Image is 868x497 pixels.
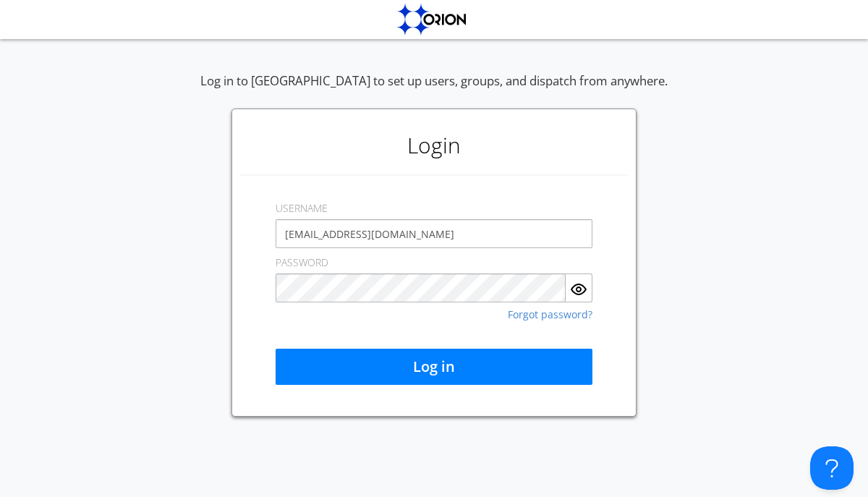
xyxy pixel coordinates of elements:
[239,116,629,174] h1: Login
[508,310,592,320] a: Forgot password?
[810,446,854,490] iframe: Toggle Customer Support
[276,273,566,302] input: Password
[566,273,592,302] button: Show Password
[200,72,668,109] div: Log in to [GEOGRAPHIC_DATA] to set up users, groups, and dispatch from anywhere.
[276,349,592,385] button: Log in
[276,201,328,216] label: USERNAME
[276,255,328,270] label: PASSWORD
[570,281,587,298] img: eye.svg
